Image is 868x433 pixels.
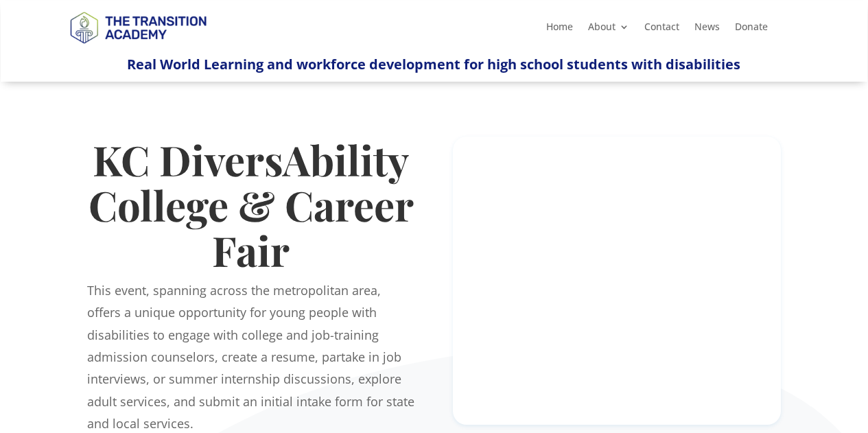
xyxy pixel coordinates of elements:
[735,22,768,37] a: Donate
[644,22,679,37] a: Contact
[588,22,629,37] a: About
[694,22,720,37] a: News
[87,137,415,279] h1: KC DiversAbility College & Career Fair
[546,22,573,37] a: Home
[64,3,212,51] img: TTA Brand_TTA Primary Logo_Horizontal_Light BG
[480,230,753,384] iframe: 2024 KC DiversAbility College and Career Fair: Recap video
[87,282,414,432] span: This event, spanning across the metropolitan area, offers a unique opportunity for young people w...
[127,55,740,73] span: Real World Learning and workforce development for high school students with disabilities
[64,41,212,54] a: Logo-Noticias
